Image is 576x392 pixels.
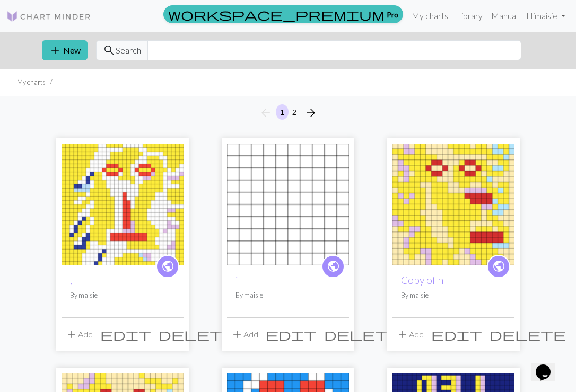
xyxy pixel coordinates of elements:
[392,324,427,344] button: Add
[235,274,238,286] a: i
[324,327,400,342] span: delete
[427,324,486,344] button: Edit
[235,290,341,300] p: By maisie
[49,43,62,58] span: add
[452,5,487,26] a: Library
[255,104,321,121] nav: Page navigation
[431,328,482,341] i: Edit
[227,324,262,344] button: Add
[163,5,403,23] a: Pro
[156,255,179,278] a: public
[522,5,570,26] a: Himaisie
[17,77,46,87] li: My charts
[70,290,175,300] p: By maisie
[227,144,349,265] img: i
[231,327,243,342] span: add
[407,5,452,26] a: My charts
[62,324,97,344] button: Add
[401,290,506,300] p: By maisie
[300,104,321,121] button: Next
[97,324,155,344] button: Edit
[392,198,514,208] a: h
[116,44,141,57] span: Search
[100,328,151,341] i: Edit
[531,350,565,381] iframe: chat widget
[266,328,317,341] i: Edit
[6,10,91,23] img: Logo
[161,256,174,277] i: public
[492,256,505,277] i: public
[266,327,317,342] span: edit
[42,40,88,60] button: New
[486,324,570,344] button: Delete
[487,255,510,278] a: public
[320,324,404,344] button: Delete
[103,43,116,58] span: search
[288,104,301,120] button: 2
[492,258,505,274] span: public
[227,198,349,208] a: i
[431,327,482,342] span: edit
[396,327,409,342] span: add
[321,255,345,278] a: public
[487,5,522,26] a: Manual
[155,324,239,344] button: Delete
[490,327,566,342] span: delete
[62,198,184,208] a: ,
[62,144,184,265] img: ,
[304,106,317,119] i: Next
[161,258,174,274] span: public
[304,105,317,120] span: arrow_forward
[159,327,235,342] span: delete
[262,324,320,344] button: Edit
[100,327,151,342] span: edit
[392,144,514,265] img: h
[327,258,340,274] span: public
[327,256,340,277] i: public
[65,327,78,342] span: add
[70,274,72,286] a: ,
[401,274,443,286] a: Copy of h
[276,104,289,120] button: 1
[168,7,385,22] span: workspace_premium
